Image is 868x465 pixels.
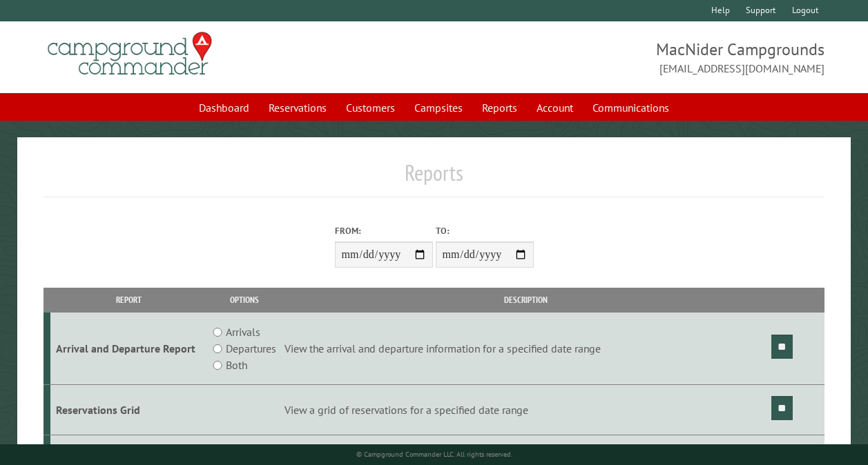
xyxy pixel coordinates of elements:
label: Arrivals [226,324,260,340]
a: Dashboard [191,95,258,121]
th: Options [206,288,282,312]
th: Report [50,288,207,312]
a: Campsites [406,95,471,121]
td: Reservations Grid [50,385,207,435]
a: Reports [474,95,525,121]
td: View the arrival and departure information for a specified date range [282,313,769,385]
a: Customers [338,95,403,121]
label: From: [335,224,433,237]
a: Reservations [260,95,335,121]
td: Arrival and Departure Report [50,313,207,385]
img: Campground Commander [44,27,216,81]
label: Departures [226,340,276,357]
a: Communications [584,95,677,121]
label: Both [226,357,247,373]
th: Description [282,288,769,312]
label: To: [436,224,534,237]
a: Account [528,95,581,121]
td: View a grid of reservations for a specified date range [282,385,769,435]
h1: Reports [44,159,824,197]
small: © Campground Commander LLC. All rights reserved. [356,450,512,459]
span: MacNider Campgrounds [EMAIL_ADDRESS][DOMAIN_NAME] [434,38,825,77]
